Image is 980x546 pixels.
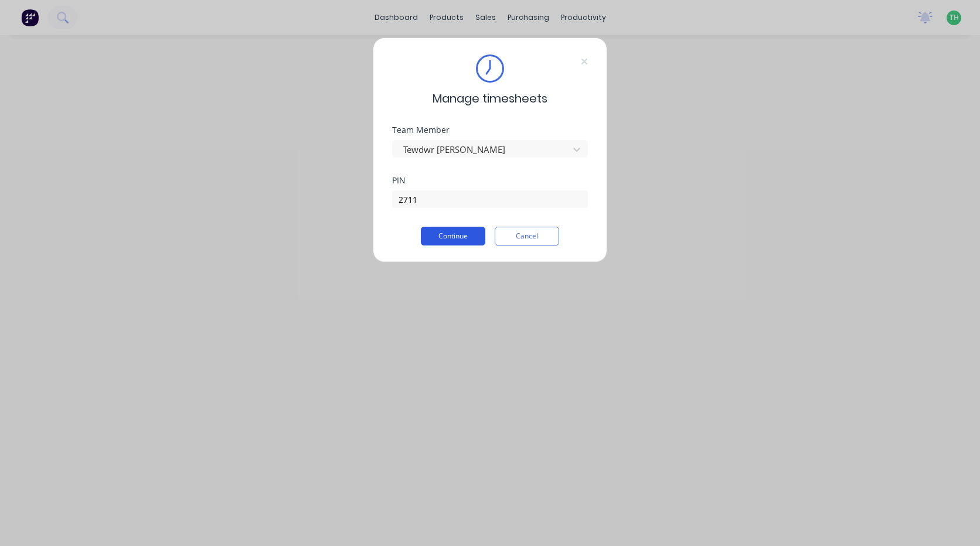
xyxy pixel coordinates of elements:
[495,227,559,245] button: Cancel
[392,176,588,185] div: PIN
[392,190,588,208] input: Enter PIN
[433,90,547,107] span: Manage timesheets
[392,126,588,134] div: Team Member
[421,227,485,245] button: Continue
